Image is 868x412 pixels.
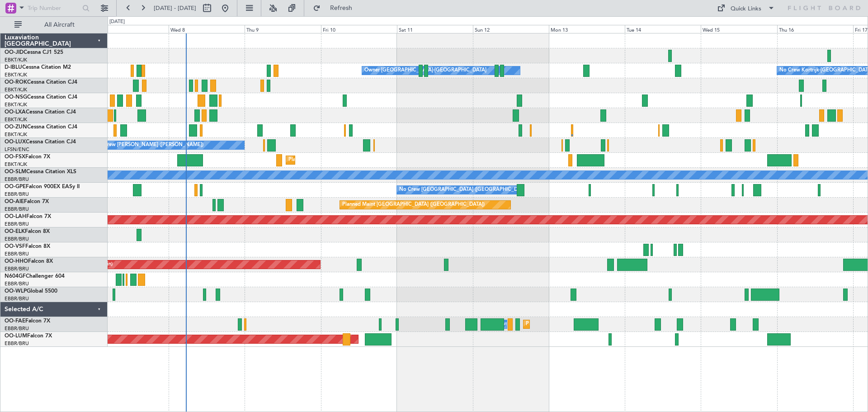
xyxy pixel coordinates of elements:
span: OO-FSX [5,154,25,160]
span: OO-LUM [5,333,27,339]
span: [DATE] - [DATE] [154,4,196,12]
a: LFSN/ENC [5,146,29,153]
div: Fri 10 [321,25,397,33]
a: EBKT/KJK [5,116,27,123]
a: OO-LUXCessna Citation CJ4 [5,139,76,145]
a: OO-HHOFalcon 8X [5,259,53,264]
a: OO-ZUNCessna Citation CJ4 [5,124,77,130]
div: Planned Maint Kortrijk-[GEOGRAPHIC_DATA] [288,153,394,167]
div: Thu 16 [777,25,853,33]
div: Owner [GEOGRAPHIC_DATA]-[GEOGRAPHIC_DATA] [364,64,486,77]
span: OO-WLP [5,289,27,294]
span: D-IBLU [5,65,22,70]
a: EBBR/BRU [5,191,29,198]
span: OO-NSG [5,95,27,100]
a: OO-LAHFalcon 7X [5,214,51,219]
span: OO-ZUN [5,124,27,130]
span: OO-AIE [5,199,24,204]
span: N604GF [5,274,26,279]
span: OO-ROK [5,80,27,85]
span: OO-LXA [5,109,26,115]
a: OO-NSGCessna Citation CJ4 [5,95,77,100]
div: Tue 14 [625,25,701,33]
span: OO-VSF [5,244,25,249]
a: OO-FAEFalcon 7X [5,318,50,324]
a: OO-ELKFalcon 8X [5,229,50,234]
a: EBKT/KJK [5,57,27,63]
div: Wed 15 [701,25,777,33]
a: N604GFChallenger 604 [5,274,65,279]
span: OO-SLM [5,169,26,175]
a: EBBR/BRU [5,206,29,213]
a: OO-GPEFalcon 900EX EASy II [5,184,80,189]
span: OO-FAE [5,318,25,324]
div: Planned Maint Melsbroek Air Base [526,317,605,331]
div: Planned Maint [GEOGRAPHIC_DATA] ([GEOGRAPHIC_DATA]) [342,198,485,212]
a: OO-JIDCessna CJ1 525 [5,50,63,55]
a: EBKT/KJK [5,131,27,138]
a: OO-ROKCessna Citation CJ4 [5,80,77,85]
div: Thu 9 [245,25,321,33]
span: Refresh [322,5,360,11]
a: OO-AIEFalcon 7X [5,199,49,204]
a: EBKT/KJK [5,161,27,168]
a: OO-WLPGlobal 5500 [5,289,57,294]
div: [DATE] [109,18,125,26]
a: EBBR/BRU [5,176,29,183]
div: Tue 7 [93,25,169,33]
a: EBBR/BRU [5,340,29,347]
span: OO-GPE [5,184,26,189]
button: Quick Links [712,1,779,15]
span: OO-ELK [5,229,25,234]
a: EBKT/KJK [5,71,27,78]
input: Trip Number [28,1,80,15]
div: No Crew [PERSON_NAME] ([PERSON_NAME]) [95,138,203,152]
span: OO-LAH [5,214,26,219]
a: EBBR/BRU [5,221,29,227]
button: Refresh [309,1,363,15]
a: EBBR/BRU [5,280,29,287]
a: EBBR/BRU [5,251,29,257]
a: OO-SLMCessna Citation XLS [5,169,76,175]
div: Quick Links [731,5,761,14]
button: All Aircraft [10,18,98,32]
a: OO-LXACessna Citation CJ4 [5,109,76,115]
span: OO-JID [5,50,24,55]
a: OO-LUMFalcon 7X [5,333,52,339]
div: Mon 13 [549,25,625,33]
a: D-IBLUCessna Citation M2 [5,65,71,70]
div: Sun 12 [473,25,549,33]
a: EBBR/BRU [5,265,29,272]
div: Wed 8 [169,25,245,33]
span: OO-HHO [5,259,28,264]
a: EBBR/BRU [5,236,29,242]
span: All Aircraft [24,22,95,28]
span: OO-LUX [5,139,26,145]
div: Sat 11 [397,25,473,33]
a: OO-VSFFalcon 8X [5,244,50,249]
a: EBBR/BRU [5,295,29,302]
a: EBBR/BRU [5,325,29,332]
a: EBKT/KJK [5,101,27,108]
a: EBKT/KJK [5,86,27,93]
a: OO-FSXFalcon 7X [5,154,50,160]
div: No Crew [GEOGRAPHIC_DATA] ([GEOGRAPHIC_DATA] National) [399,183,551,197]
